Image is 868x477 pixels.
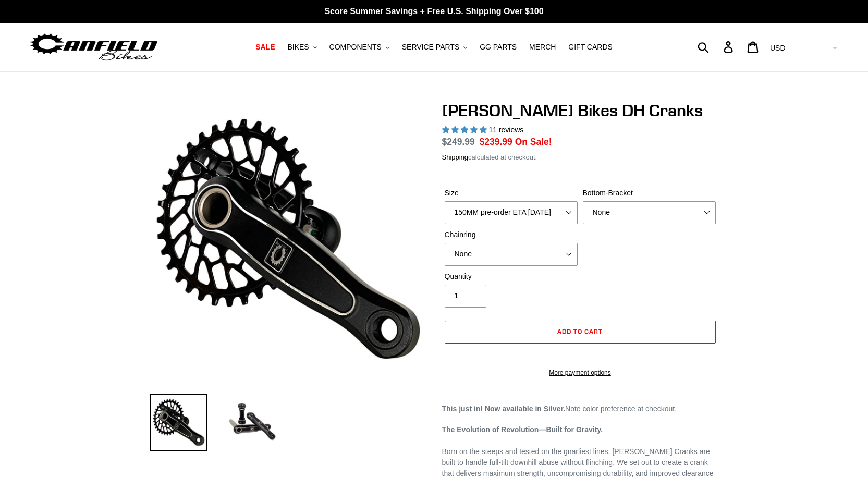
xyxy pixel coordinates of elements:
span: GIFT CARDS [568,43,613,52]
span: 11 reviews [488,126,523,134]
a: SALE [250,40,280,54]
img: Canfield Bikes [29,31,159,64]
span: COMPONENTS [329,43,382,52]
input: Search [703,35,730,58]
div: calculated at checkout. [442,152,718,163]
label: Bottom-Bracket [583,188,716,199]
span: BIKES [287,43,309,52]
img: Load image into Gallery viewer, Canfield Bikes DH Cranks [150,394,207,451]
span: Add to cart [557,327,603,335]
button: Add to cart [445,321,716,344]
label: Size [445,188,578,199]
span: On Sale! [515,135,552,149]
span: $239.99 [480,137,512,147]
p: Note color preference at checkout. [442,403,718,414]
span: MERCH [529,43,556,52]
span: SERVICE PARTS [402,43,459,52]
img: Load image into Gallery viewer, Canfield Bikes DH Cranks [223,394,280,451]
span: GG PARTS [480,43,517,52]
h1: [PERSON_NAME] Bikes DH Cranks [442,101,718,120]
a: GG PARTS [474,40,522,54]
button: SERVICE PARTS [397,40,472,54]
a: MERCH [524,40,561,54]
strong: This just in! Now available in Silver. [442,405,566,413]
button: COMPONENTS [324,40,395,54]
span: 4.91 stars [442,126,489,134]
a: GIFT CARDS [563,40,618,54]
s: $249.99 [442,137,475,147]
a: More payment options [445,368,716,377]
label: Quantity [445,271,578,282]
span: SALE [255,43,275,52]
strong: The Evolution of Revolution—Built for Gravity. [442,425,603,434]
label: Chainring [445,229,578,240]
a: Shipping [442,153,469,162]
button: BIKES [282,40,322,54]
